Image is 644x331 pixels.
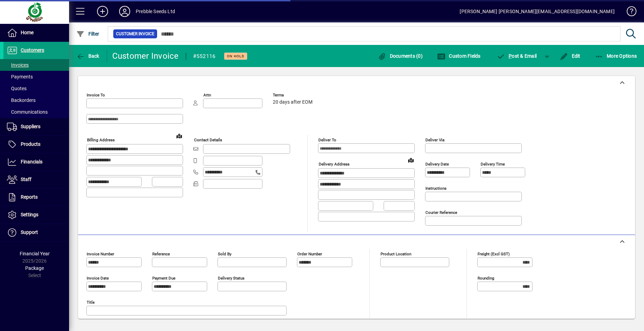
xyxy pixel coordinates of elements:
span: Staff [21,177,31,182]
mat-label: Invoice date [87,276,109,281]
span: Reports [21,194,38,200]
mat-label: Delivery status [218,276,244,281]
span: Custom Fields [437,53,481,59]
span: Customers [21,47,44,53]
a: Staff [3,171,69,188]
span: Package [25,265,44,271]
button: Filter [75,28,101,40]
button: Custom Fields [435,50,482,62]
button: Add [92,5,114,18]
div: [PERSON_NAME] [PERSON_NAME][EMAIL_ADDRESS][DOMAIN_NAME] [460,6,615,17]
span: Quotes [7,86,27,91]
span: Documents (0) [378,53,423,59]
span: Terms [273,93,314,97]
button: Edit [558,50,582,62]
span: ost & Email [497,53,537,59]
span: Filter [76,31,99,37]
mat-label: Deliver To [318,138,336,142]
mat-label: Rounding [478,276,494,281]
span: P [509,53,512,59]
span: On hold [227,54,244,58]
a: Products [3,136,69,153]
button: More Options [593,50,639,62]
span: Communications [7,109,48,115]
span: Financial Year [20,251,50,256]
mat-label: Payment due [152,276,175,281]
a: Financials [3,153,69,171]
span: Products [21,141,40,147]
mat-label: Reference [152,252,170,256]
a: Suppliers [3,118,69,135]
div: Prebble Seeds Ltd [136,6,175,17]
a: Invoices [3,59,69,71]
mat-label: Order number [297,252,322,256]
span: Backorders [7,97,36,103]
mat-label: Delivery date [425,162,449,167]
span: Support [21,229,38,235]
span: Payments [7,74,33,79]
div: #552116 [193,51,216,62]
a: View on map [174,130,185,141]
span: Home [21,30,33,35]
mat-label: Invoice number [87,252,114,256]
mat-label: Product location [381,252,411,256]
mat-label: Invoice To [87,93,105,97]
a: Home [3,24,69,41]
mat-label: Sold by [218,252,231,256]
mat-label: Courier Reference [425,210,457,215]
span: 20 days after EOM [273,100,313,105]
button: Post & Email [493,50,540,62]
span: Back [76,53,99,59]
a: Settings [3,206,69,224]
a: Reports [3,189,69,206]
span: Settings [21,212,38,217]
a: Quotes [3,83,69,94]
app-page-header-button: Back [69,50,107,62]
span: More Options [595,53,637,59]
a: Communications [3,106,69,118]
div: Customer Invoice [112,50,179,62]
mat-label: Freight (excl GST) [478,252,510,256]
a: Knowledge Base [622,1,635,24]
button: Profile [114,5,136,18]
span: Edit [560,53,580,59]
button: Documents (0) [376,50,424,62]
mat-label: Deliver via [425,138,444,142]
a: View on map [405,154,416,165]
span: Financials [21,159,42,164]
a: Payments [3,71,69,83]
a: Support [3,224,69,241]
mat-label: Delivery time [481,162,505,167]
mat-label: Instructions [425,186,446,191]
button: Back [75,50,101,62]
span: Invoices [7,62,29,68]
a: Backorders [3,94,69,106]
mat-label: Attn [203,93,211,97]
span: Suppliers [21,124,40,129]
mat-label: Title [87,300,95,305]
span: Customer Invoice [116,30,154,37]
